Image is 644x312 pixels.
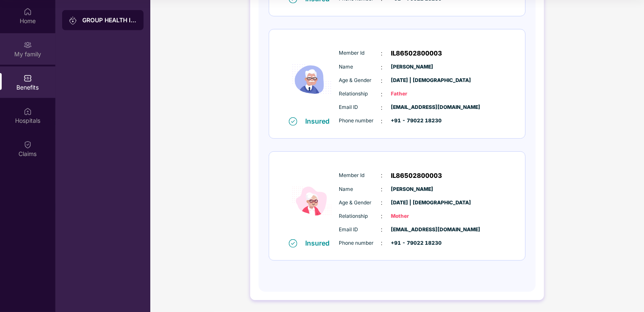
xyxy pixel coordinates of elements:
[306,117,335,125] div: Insured
[339,49,381,57] span: Member Id
[339,212,381,220] span: Relationship
[391,48,442,58] span: IL86502800003
[289,239,297,248] img: svg+xml;base64,PHN2ZyB4bWxucz0iaHR0cDovL3d3dy53My5vcmcvMjAwMC9zdmciIHdpZHRoPSIxNiIgaGVpZ2h0PSIxNi...
[381,225,383,234] span: :
[391,117,433,125] span: +91 - 79022 18230
[339,239,381,247] span: Phone number
[381,63,383,72] span: :
[391,226,433,234] span: [EMAIL_ADDRESS][DOMAIN_NAME]
[381,90,383,99] span: :
[391,239,433,247] span: +91 - 79022 18230
[381,198,383,207] span: :
[287,42,337,116] img: icon
[289,117,297,126] img: svg+xml;base64,PHN2ZyB4bWxucz0iaHR0cDovL3d3dy53My5vcmcvMjAwMC9zdmciIHdpZHRoPSIxNiIgaGVpZ2h0PSIxNi...
[24,140,32,149] img: svg+xml;base64,PHN2ZyBpZD0iQ2xhaW0iIHhtbG5zPSJodHRwOi8vd3d3LnczLm9yZy8yMDAwL3N2ZyIgd2lkdGg9IjIwIi...
[82,16,137,24] div: GROUP HEALTH INSURANCE
[391,90,433,98] span: Father
[391,199,433,207] span: [DATE] | [DEMOGRAPHIC_DATA]
[339,117,381,125] span: Phone number
[391,77,433,85] span: [DATE] | [DEMOGRAPHIC_DATA]
[391,63,433,71] span: [PERSON_NAME]
[339,172,381,180] span: Member Id
[306,239,335,247] div: Insured
[69,16,77,25] img: svg+xml;base64,PHN2ZyB3aWR0aD0iMjAiIGhlaWdodD0iMjAiIHZpZXdCb3g9IjAgMCAyMCAyMCIgZmlsbD0ibm9uZSIgeG...
[339,90,381,98] span: Relationship
[339,226,381,234] span: Email ID
[381,76,383,85] span: :
[381,49,383,58] span: :
[391,171,442,181] span: IL86502800003
[24,74,32,82] img: svg+xml;base64,PHN2ZyBpZD0iQmVuZWZpdHMiIHhtbG5zPSJodHRwOi8vd3d3LnczLm9yZy8yMDAwL3N2ZyIgd2lkdGg9Ij...
[381,171,383,180] span: :
[381,185,383,194] span: :
[391,185,433,193] span: [PERSON_NAME]
[391,103,433,111] span: [EMAIL_ADDRESS][DOMAIN_NAME]
[381,116,383,126] span: :
[381,103,383,112] span: :
[339,199,381,207] span: Age & Gender
[391,212,433,220] span: Mother
[287,164,337,238] img: icon
[381,238,383,248] span: :
[24,8,32,16] img: svg+xml;base64,PHN2ZyBpZD0iSG9tZSIgeG1sbnM9Imh0dHA6Ly93d3cudzMub3JnLzIwMDAvc3ZnIiB3aWR0aD0iMjAiIG...
[339,185,381,193] span: Name
[24,107,32,116] img: svg+xml;base64,PHN2ZyBpZD0iSG9zcGl0YWxzIiB4bWxucz0iaHR0cDovL3d3dy53My5vcmcvMjAwMC9zdmciIHdpZHRoPS...
[381,212,383,221] span: :
[339,103,381,111] span: Email ID
[24,41,32,49] img: svg+xml;base64,PHN2ZyB3aWR0aD0iMjAiIGhlaWdodD0iMjAiIHZpZXdCb3g9IjAgMCAyMCAyMCIgZmlsbD0ibm9uZSIgeG...
[339,63,381,71] span: Name
[339,77,381,85] span: Age & Gender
